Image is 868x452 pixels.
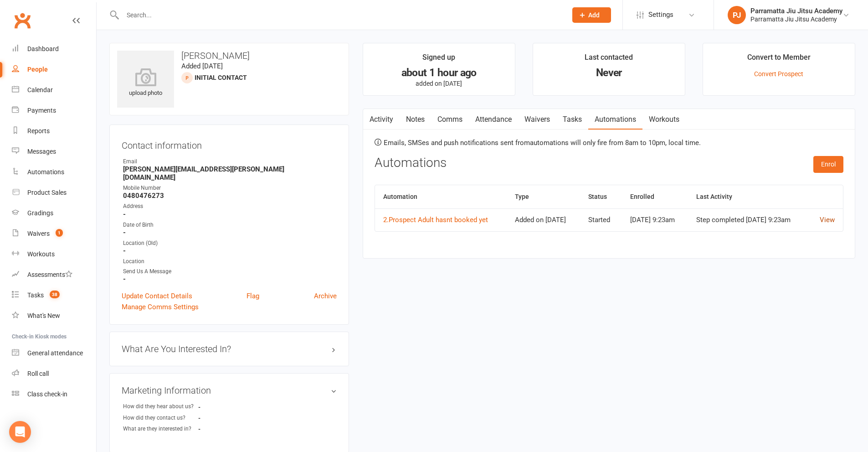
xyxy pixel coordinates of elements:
a: Dashboard [12,39,96,59]
a: Assessments [12,265,96,285]
div: Date of Birth [123,221,337,229]
span: 1 [56,229,63,237]
strong: - [123,247,337,255]
strong: - [198,426,251,432]
div: Location [123,257,337,266]
div: Mobile Number [123,184,337,192]
div: Tasks [27,291,44,299]
div: Added on [DATE] [515,216,572,224]
div: Open Intercom Messenger [9,421,31,443]
th: Automation [375,185,507,208]
a: Update Contact Details [122,291,192,301]
div: What are they interested in? [123,425,198,433]
div: Gradings [27,209,53,217]
button: Add [572,7,611,23]
div: Waivers [27,230,50,237]
div: Step completed [DATE] 9:23am [696,216,800,224]
div: Calendar [27,86,53,94]
a: Manage Comms Settings [122,301,199,312]
div: Convert to Member [747,52,811,68]
th: Last Activity [688,185,808,208]
a: Archive [314,291,337,301]
strong: - [123,229,337,237]
span: Settings [648,5,673,25]
div: Automations [27,168,64,176]
strong: - [123,210,337,218]
strong: - [198,404,251,410]
div: Address [123,202,337,211]
a: Calendar [12,80,96,100]
div: Dashboard [27,45,59,52]
div: What's New [27,312,60,319]
div: Payments [27,107,56,114]
a: View [820,216,835,224]
p: added on [DATE] [371,80,507,87]
a: Automations [588,109,642,130]
div: Product Sales [27,189,67,196]
div: Workouts [27,250,55,258]
div: Email [123,157,337,166]
h3: What Are You Interested In? [122,344,337,354]
th: Type [507,185,580,208]
span: Add [588,11,600,19]
div: Reports [27,127,50,135]
a: Flag [247,291,259,301]
strong: - [198,415,251,421]
h3: Marketing Information [122,385,337,395]
div: Parramatta Jiu Jitsu Academy [750,7,842,15]
span: Initial Contact [195,74,247,81]
a: Notes [400,109,431,130]
div: upload photo [117,68,174,98]
a: Automations [12,162,96,182]
a: Waivers 1 [12,223,96,244]
a: Waivers [518,109,556,130]
th: Status [580,185,621,208]
a: General attendance kiosk mode [12,343,96,364]
a: Comms [431,109,469,130]
div: People [27,66,48,73]
h3: Contact information [122,137,337,151]
a: Tasks [556,109,588,130]
a: Payments [12,100,96,121]
div: Last contacted [585,52,633,68]
div: General attendance [27,349,83,357]
a: 2.Prospect Adult hasnt booked yet [383,216,488,224]
h3: Automations [375,156,447,170]
a: Activity [363,109,400,130]
div: [DATE] 9:23am [630,216,680,224]
a: Roll call [12,364,96,384]
strong: - [123,275,337,283]
button: Enrol [813,156,843,172]
div: How did they hear about us? [123,402,198,411]
a: Class kiosk mode [12,384,96,405]
div: Started [588,216,613,224]
div: Send Us A Message [123,267,337,276]
a: Product Sales [12,182,96,203]
a: Gradings [12,203,96,223]
a: Workouts [642,109,686,130]
strong: [PERSON_NAME][EMAIL_ADDRESS][PERSON_NAME][DOMAIN_NAME] [123,165,337,182]
a: Tasks 38 [12,285,96,306]
a: People [12,59,96,80]
h3: [PERSON_NAME] [117,51,341,61]
a: Workouts [12,244,96,265]
div: PJ [728,6,746,24]
a: Convert Prospect [754,70,803,78]
div: Roll call [27,370,49,377]
p: Emails, SMSes and push notifications sent from automations will only fire from 8am to 10pm, local... [375,139,843,147]
div: Never [541,68,677,78]
div: Signed up [422,52,455,68]
span: 38 [50,291,60,298]
strong: 0480476273 [123,192,337,200]
div: Parramatta Jiu Jitsu Academy [750,15,842,23]
div: Assessments [27,271,72,278]
a: Messages [12,141,96,162]
a: Reports [12,121,96,141]
div: Class check-in [27,390,67,398]
div: Location (Old) [123,239,337,248]
input: Search... [120,9,560,21]
time: Added [DATE] [181,62,223,70]
div: How did they contact us? [123,414,198,422]
a: Attendance [469,109,518,130]
th: Enrolled [622,185,688,208]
